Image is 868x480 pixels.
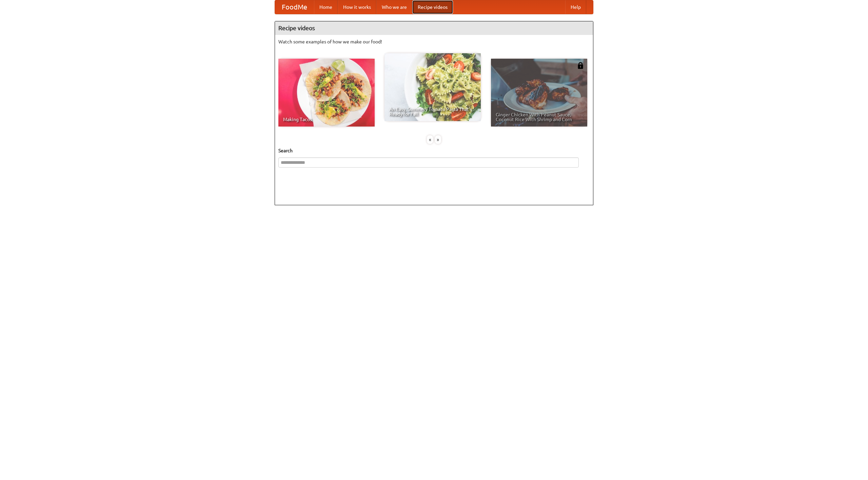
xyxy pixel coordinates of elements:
img: 483408.png [577,62,584,69]
a: Who we are [376,0,412,14]
span: An Easy, Summery Tomato Pasta That's Ready for Fall [389,107,476,116]
a: Recipe videos [412,0,453,14]
a: Help [565,0,586,14]
a: How it works [338,0,376,14]
h5: Search [278,147,590,154]
a: Home [314,0,338,14]
p: Watch some examples of how we make our food! [278,38,590,45]
a: FoodMe [275,0,314,14]
div: » [435,135,441,144]
span: Making Tacos [283,117,370,122]
a: An Easy, Summery Tomato Pasta That's Ready for Fall [384,53,481,121]
h4: Recipe videos [275,21,593,35]
div: « [427,135,433,144]
a: Making Tacos [278,59,375,127]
